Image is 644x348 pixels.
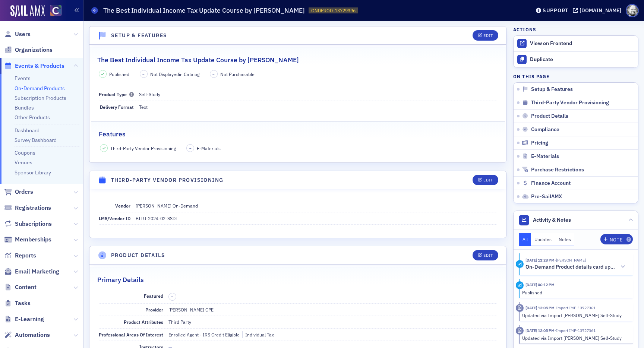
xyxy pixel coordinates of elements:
a: Venues [15,159,32,166]
div: Updated via Import [PERSON_NAME] Self-Study [522,312,628,319]
div: Edit [483,34,493,38]
span: ONDPROD-13729396 [311,7,356,14]
time: 7/22/2025 12:28 PM [525,257,555,263]
div: Support [543,7,568,14]
div: Duplicate [530,56,634,63]
div: Third Party [168,319,191,325]
time: 4/30/2025 12:05 PM [525,328,555,333]
a: Other Products [15,114,50,121]
div: Published [522,289,628,296]
span: Pamela Galey-Coleman [555,257,586,263]
a: Bundles [15,104,34,111]
time: 4/30/2025 06:12 PM [525,282,555,287]
span: Tasks [15,299,31,307]
a: On-Demand Products [15,85,65,92]
h2: Primary Details [97,275,144,285]
a: Subscriptions [4,220,52,228]
span: Pre-SailAMX [531,193,562,200]
a: Survey Dashboard [15,137,57,143]
h4: Product Details [111,251,165,259]
button: Duplicate [514,52,638,67]
a: Memberships [4,235,51,244]
span: – [212,72,215,77]
span: – [171,294,173,299]
button: [DOMAIN_NAME] [573,8,624,13]
span: Published [109,71,129,77]
span: Registrations [15,204,51,212]
span: Import IMP-13727361 [555,305,596,310]
h2: The Best Individual Income Tax Update Course by [PERSON_NAME] [97,55,299,65]
span: Text [139,104,148,110]
span: E-Learning [15,315,44,323]
div: View on Frontend [530,40,634,47]
h4: Third-Party Vendor Provisioning [111,176,223,184]
a: Dashboard [15,127,40,134]
span: Vendor [115,203,130,209]
span: Featured [144,293,163,299]
h5: On-Demand Product details card updated [525,264,615,271]
a: Sponsor Library [15,169,51,176]
span: Not Displayed in Catalog [150,71,199,77]
span: Setup & Features [531,86,573,93]
span: Events & Products [15,62,64,70]
a: View Homepage [45,5,61,18]
h4: Actions [513,26,536,33]
h4: On this page [513,73,638,80]
button: Notes [555,233,575,246]
span: Purchase Restrictions [531,167,584,173]
div: Enrolled Agent - IRS Credit Eligible [168,331,240,338]
span: Provider [145,307,163,313]
span: Not Purchasable [220,71,255,77]
span: Product Attributes [124,319,163,325]
a: Registrations [4,204,51,212]
span: Memberships [15,235,51,244]
a: E-Learning [4,315,44,323]
button: On-Demand Product details card updated [525,263,628,271]
div: Imported Activity [516,304,524,312]
button: Edit [473,250,498,260]
img: SailAMX [10,5,45,17]
span: Users [15,30,31,38]
button: Note [600,234,633,244]
div: Edit [483,178,493,182]
div: Activity [516,281,524,289]
h2: Features [99,129,126,139]
time: 4/30/2025 12:05 PM [525,305,555,310]
a: Reports [4,251,36,260]
a: Tasks [4,299,31,307]
span: Organizations [15,46,53,54]
span: Import IMP-13727361 [555,328,596,333]
span: LMS/Vendor ID [99,215,130,221]
span: Product Type [99,91,134,97]
span: Self-Study [139,91,160,97]
a: Coupons [15,149,35,156]
span: Third-Party Vendor Provisioning [531,99,609,106]
a: Events [15,75,31,82]
div: Edit [483,253,493,257]
a: View on Frontend [514,36,638,51]
a: Automations [4,331,50,339]
div: Imported Activity [516,327,524,335]
span: Third-Party Vendor Provisioning [110,145,176,152]
h1: The Best Individual Income Tax Update Course by [PERSON_NAME] [103,6,305,15]
button: Edit [473,175,498,185]
span: Professional Areas Of Interest [99,332,163,338]
a: Subscription Products [15,95,66,101]
span: Subscriptions [15,220,52,228]
div: [DOMAIN_NAME] [580,7,621,14]
span: Automations [15,331,50,339]
span: – [189,146,192,151]
span: E-Materials [197,145,221,152]
div: Updated via Import [PERSON_NAME] Self-Study [522,335,628,341]
a: Email Marketing [4,268,59,276]
a: Content [4,283,37,291]
a: Organizations [4,46,53,54]
span: Profile [626,4,639,17]
button: Edit [473,30,498,41]
a: Orders [4,188,33,196]
button: All [519,233,531,246]
span: Content [15,283,37,291]
span: Reports [15,251,36,260]
div: Activity [516,260,524,268]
